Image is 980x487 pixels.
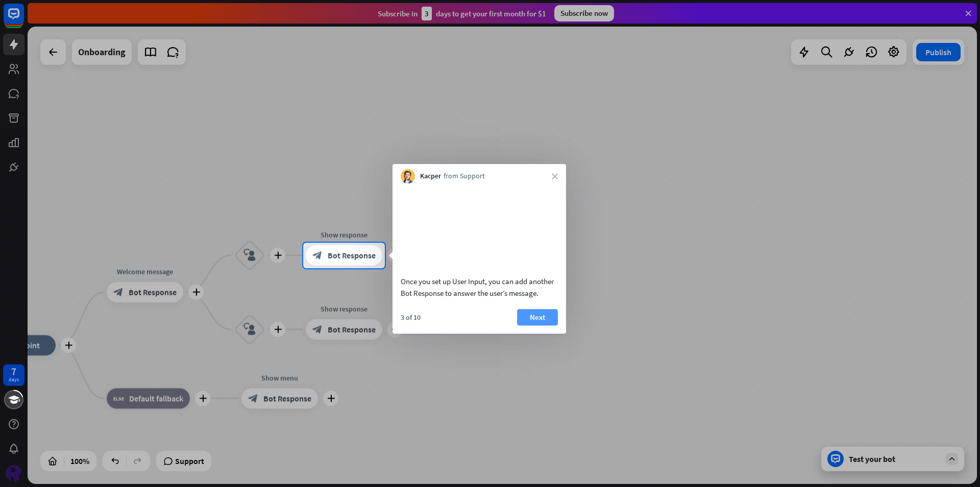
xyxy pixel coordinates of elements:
i: close [552,173,558,179]
i: block_bot_response [312,250,323,261]
span: from Support [444,171,485,181]
button: Open LiveChat chat widget [8,4,39,35]
button: Next [517,309,558,326]
div: Once you set up User Input, you can add another Bot Response to answer the user’s message. [401,275,558,299]
div: 3 of 10 [401,313,421,322]
span: Kacper [420,171,441,181]
span: Bot Response [328,250,376,261]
